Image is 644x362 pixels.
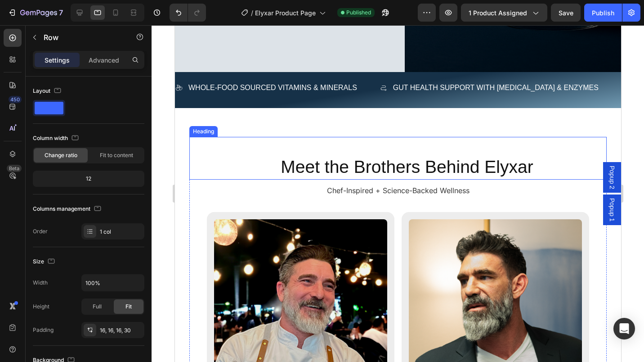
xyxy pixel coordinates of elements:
span: Save [559,9,573,17]
div: Undo/Redo [170,4,206,22]
span: Published [346,9,371,17]
span: Popup 2 [433,140,442,164]
div: Order [33,227,48,235]
p: GUT HEALTH SUPPORT WITH [MEDICAL_DATA] & ENZYMES [218,56,424,69]
p: Chef-Inspired + Science-Backed Wellness [15,159,431,172]
h2: Meet the Brothers Behind Elyxar [32,130,432,154]
div: Heading [16,102,41,110]
p: Row [44,32,120,43]
button: 7 [4,4,67,22]
p: WHOLE-FOOD SOURCED VITAMINS & MINERALS [13,56,182,69]
div: Beta [7,165,22,172]
div: Publish [592,8,614,18]
span: Popup 1 [433,173,442,196]
div: 1 col [100,228,142,236]
iframe: Design area [175,25,621,362]
input: Auto [82,275,144,291]
span: Elyxar Product Page [255,8,316,18]
div: Layout [33,85,63,97]
div: Size [33,256,57,268]
p: 7 [59,7,63,18]
span: Fit to content [100,151,133,159]
div: 450 [9,96,22,103]
span: 1 product assigned [469,8,527,18]
div: Open Intercom Messenger [613,318,635,339]
span: / [251,8,253,18]
p: Advanced [89,55,119,65]
span: Full [93,303,102,311]
button: 1 product assigned [461,4,547,22]
div: Column width [33,132,80,145]
div: 12 [35,172,143,185]
div: Columns management [33,203,103,215]
span: Change ratio [45,151,77,159]
p: Settings [45,55,70,65]
div: Width [33,279,48,287]
div: Height [33,303,49,311]
div: 16, 16, 16, 30 [100,326,142,335]
div: Padding [33,326,54,334]
span: Fit [125,303,132,311]
button: Publish [584,4,622,22]
button: Save [551,4,581,22]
